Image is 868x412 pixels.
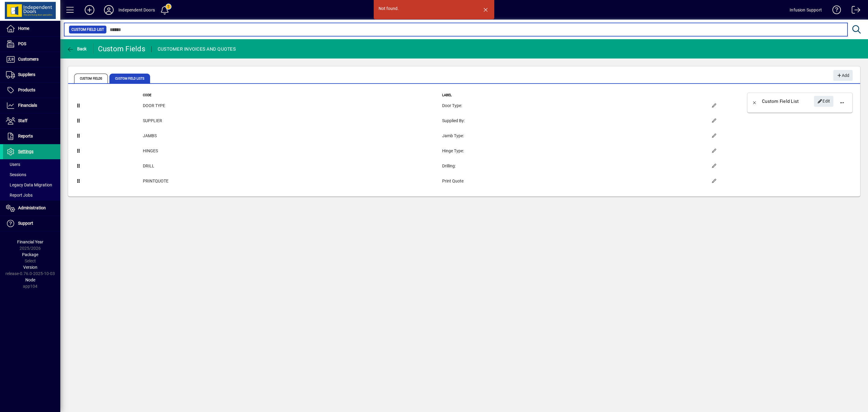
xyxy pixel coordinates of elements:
[17,239,43,244] span: Financial Year
[3,216,60,231] a: Support
[60,43,93,54] app-page-header-button: Back
[442,159,706,174] td: Drilling:
[18,87,35,92] span: Products
[833,70,853,81] button: Add
[18,103,37,108] span: Financials
[3,36,60,52] a: POS
[707,114,721,128] button: Edit
[707,174,721,189] button: Edit
[707,99,721,113] button: Edit
[118,5,155,15] div: Independent Doors
[109,74,150,83] span: Custom Field Lists
[74,74,108,83] span: Custom Fields
[18,26,29,31] span: Home
[814,96,833,107] button: Edit
[65,43,88,54] button: Back
[836,71,849,81] span: Add
[707,144,721,158] button: Edit
[18,221,33,226] span: Support
[18,41,26,46] span: POS
[18,57,39,62] span: Customers
[442,113,706,128] td: Supplied By:
[25,277,35,282] span: Node
[3,180,60,190] a: Legacy Data Migration
[143,128,442,144] td: JAMBS
[143,159,442,174] td: DRILL
[3,113,60,128] a: Staff
[98,44,145,54] div: Custom Fields
[747,94,762,109] button: Back
[143,98,442,113] td: DOOR TYPE
[442,128,706,144] td: Jamb Type:
[143,144,442,159] td: HINGES
[18,72,35,77] span: Suppliers
[847,1,860,21] a: Logout
[143,174,442,189] td: PRINTQUOTE
[67,46,87,51] span: Back
[442,93,706,98] th: Label
[442,98,706,113] td: Door Type:
[442,174,706,189] td: Print Quote
[817,96,830,106] span: Edit
[6,182,52,187] span: Legacy Data Migration
[23,265,37,270] span: Version
[3,201,60,216] a: Administration
[3,190,60,200] a: Report Jobs
[762,97,799,106] div: Custom Field List
[707,159,721,173] button: Edit
[3,98,60,113] a: Financials
[442,144,706,159] td: Hinge Type:
[6,162,20,167] span: Users
[71,27,104,33] span: Custom Field List
[3,129,60,144] a: Reports
[3,67,60,82] a: Suppliers
[18,134,33,138] span: Reports
[835,94,849,109] button: More options
[6,172,26,177] span: Sessions
[18,118,27,123] span: Staff
[143,113,442,128] td: SUPPLIER
[707,129,721,143] button: Edit
[18,149,33,154] span: Settings
[80,5,99,15] button: Add
[3,170,60,180] a: Sessions
[18,205,46,210] span: Administration
[790,5,822,15] div: Infusion Support
[6,193,33,198] span: Report Jobs
[3,52,60,67] a: Customers
[143,93,442,98] th: Code
[22,252,38,257] span: Package
[99,5,118,15] button: Profile
[3,21,60,36] a: Home
[158,44,236,54] div: CUSTOMER INVOICES AND QUOTES
[828,1,841,21] a: Knowledge Base
[3,83,60,98] a: Products
[3,159,60,170] a: Users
